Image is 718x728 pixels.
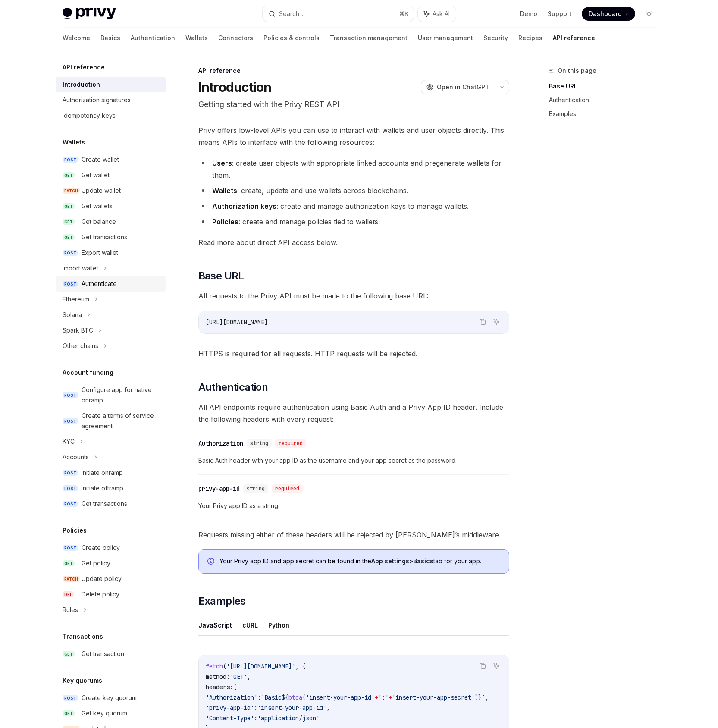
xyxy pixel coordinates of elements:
div: Import wallet [63,263,98,273]
button: Ask AI [491,316,502,327]
span: 'insert-your-app-secret' [392,693,475,701]
span: : [254,714,257,722]
a: GETGet balance [56,214,166,229]
a: GETGet wallet [56,167,166,183]
div: Spark BTC [63,325,93,336]
span: 'privy-app-id' [206,704,254,712]
a: Authentication [549,93,663,107]
span: GET [63,234,75,241]
a: PATCHUpdate policy [56,571,166,587]
span: method: [206,673,230,681]
span: POST [63,501,78,507]
span: ` [482,693,485,701]
div: Create policy [82,543,120,553]
p: Getting started with the Privy REST API [198,98,509,110]
a: POSTExport wallet [56,245,166,260]
span: ( [223,662,226,670]
span: Examples [198,594,246,608]
span: [URL][DOMAIN_NAME] [206,318,268,326]
span: POST [63,157,78,163]
a: Wallets [185,28,208,48]
div: Get balance [82,217,116,227]
span: GET [63,560,75,567]
a: Transaction management [330,28,408,48]
strong: Users [212,159,232,167]
li: : create user objects with appropriate linked accounts and pregenerate wallets for them. [198,157,509,181]
div: Authorization [198,439,243,448]
button: Ask AI [418,6,456,22]
span: 'insert-your-app-id' [257,704,326,712]
div: Get wallet [82,170,110,180]
strong: Wallets [212,186,237,195]
span: PATCH [63,576,80,582]
div: Initiate onramp [82,468,123,478]
a: GETGet key quorum [56,706,166,721]
h5: Transactions [63,631,103,642]
button: JavaScript [198,615,232,635]
span: 'Content-Type' [206,714,254,722]
span: , { [295,662,306,670]
span: string [247,485,265,492]
a: GETGet policy [56,555,166,571]
span: Dashboard [589,9,622,18]
a: API reference [553,28,595,48]
a: POSTAuthenticate [56,276,166,292]
a: POSTCreate a terms of service agreement [56,408,166,434]
span: Ask AI [433,9,450,18]
div: Get key quorum [82,708,127,719]
div: Create key quorum [82,693,137,703]
button: Copy the contents from the code block [477,660,488,672]
div: Idempotency keys [63,110,116,121]
a: Introduction [56,77,166,92]
span: DEL [63,591,74,598]
button: Search...⌘K [263,6,414,22]
h1: Introduction [198,79,272,95]
a: User management [418,28,473,48]
a: POSTGet transactions [56,496,166,511]
a: Demo [520,9,537,18]
button: Copy the contents from the code block [477,316,488,327]
h5: Key quorums [63,675,102,686]
a: Authorization signatures [56,92,166,108]
a: App settings>Basics [371,557,433,565]
strong: Policies [212,217,238,226]
span: 'Authorization' [206,693,257,701]
span: HTTPS is required for all requests. HTTP requests will be rejected. [198,348,509,360]
span: All requests to the Privy API must be made to the following base URL: [198,290,509,302]
a: GETGet transactions [56,229,166,245]
span: All API endpoints require authentication using Basic Auth and a Privy App ID header. Include the ... [198,401,509,425]
a: Dashboard [582,7,635,21]
div: Authenticate [82,279,117,289]
div: Other chains [63,341,98,351]
div: Create a terms of service agreement [82,411,161,431]
button: Toggle dark mode [642,7,656,21]
a: POSTCreate key quorum [56,690,166,706]
div: Accounts [63,452,89,462]
span: ( [302,693,306,701]
a: DELDelete policy [56,587,166,602]
span: ) [475,693,478,701]
span: GET [63,172,75,179]
span: Open in ChatGPT [437,83,489,91]
div: Search... [279,9,303,19]
span: GET [63,710,75,717]
button: Ask AI [491,660,502,672]
span: 'GET' [230,673,247,681]
span: On this page [558,66,596,76]
span: btoa [288,693,302,701]
div: API reference [198,66,509,75]
span: GET [63,651,75,657]
a: Base URL [549,79,663,93]
span: 'insert-your-app-id' [306,693,375,701]
li: : create and manage authorization keys to manage wallets. [198,200,509,212]
div: Rules [63,605,78,615]
span: Basic Auth header with your app ID as the username and your app secret as the password. [198,455,509,466]
span: Privy offers low-level APIs you can use to interact with wallets and user objects directly. This ... [198,124,509,148]
div: Configure app for native onramp [82,385,161,405]
span: PATCH [63,188,80,194]
a: Support [548,9,571,18]
span: string [250,440,268,447]
span: Base URL [198,269,244,283]
div: required [272,484,303,493]
span: 'application/json' [257,714,320,722]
